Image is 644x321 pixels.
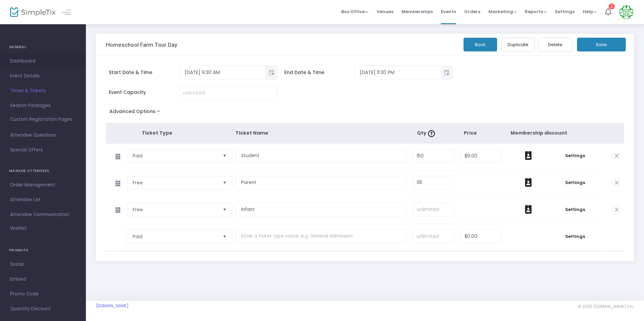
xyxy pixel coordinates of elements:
h3: Homeschool Farm Tour Day [106,41,177,48]
button: Select [220,176,229,189]
input: Select date & time [180,67,265,78]
h4: PROMOTE [9,244,77,257]
button: Select [220,230,229,243]
button: Save [577,38,626,51]
span: Special Offers [10,146,76,154]
button: Toggle popup [265,66,277,79]
span: Settings [555,233,595,240]
span: Box Office [341,8,368,15]
button: Back [463,38,497,51]
span: Ticket Type [142,130,172,136]
span: Orders [464,3,480,20]
span: End Date & Time [284,69,355,76]
span: Paid [133,233,218,240]
span: Price [464,130,477,136]
span: Social [10,260,76,269]
span: Reports [525,8,547,15]
input: Enter a ticket type name. e.g. General Admission [236,176,406,190]
span: Membership discount [511,130,567,136]
span: Start Date & Time [109,69,179,76]
div: 1 [609,3,615,9]
button: Select [220,149,229,162]
span: Embed [10,275,76,284]
span: Event Capacity [109,89,179,96]
input: unlimited [413,230,454,243]
span: Memberships [401,3,433,20]
button: Toggle popup [441,66,452,79]
span: Qty [417,130,437,136]
span: Quantity Discount [10,305,76,313]
img: question-mark [428,130,435,137]
span: Times & Tickets [10,86,76,95]
span: Attendee Questions [10,131,76,140]
span: Custom Registration Pages [10,116,72,123]
span: Settings [555,179,595,186]
input: Enter a ticket type name. e.g. General Admission [236,229,406,243]
span: Help [583,8,597,15]
input: Select date & time [355,67,441,78]
input: Price [461,149,502,162]
button: Advanced Options [106,107,167,119]
span: Attendee List [10,195,76,204]
input: Price [461,230,502,243]
span: Attendee Communication [10,210,76,219]
input: unlimited [180,87,277,100]
span: Order Management [10,181,76,189]
button: Delete [538,38,572,51]
span: Event Details [10,72,76,80]
button: Select [220,203,229,216]
span: Venues [377,3,393,20]
span: Free [133,179,218,186]
a: [DOMAIN_NAME] [96,303,129,309]
h4: MANAGE ATTENDEES [9,164,77,178]
span: Settings [555,206,595,213]
span: © 2025 [DOMAIN_NAME] Inc. [578,304,634,309]
button: Duplicate [501,38,535,51]
span: Dashboard [10,57,76,66]
span: Events [441,3,456,20]
span: Settings [555,152,595,159]
span: Ticket Name [235,130,268,136]
h4: GENERAL [9,40,77,54]
input: Enter a ticket type name. e.g. General Admission [236,203,406,216]
input: unlimited [413,203,454,216]
span: Marketing [488,8,517,15]
span: Promo Code [10,290,76,298]
input: Enter a ticket type name. e.g. General Admission [236,149,406,163]
span: Season Packages [10,101,76,110]
span: Paid [133,152,218,159]
span: Free [133,206,218,213]
span: Settings [555,3,575,20]
span: Waitlist [10,225,27,232]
